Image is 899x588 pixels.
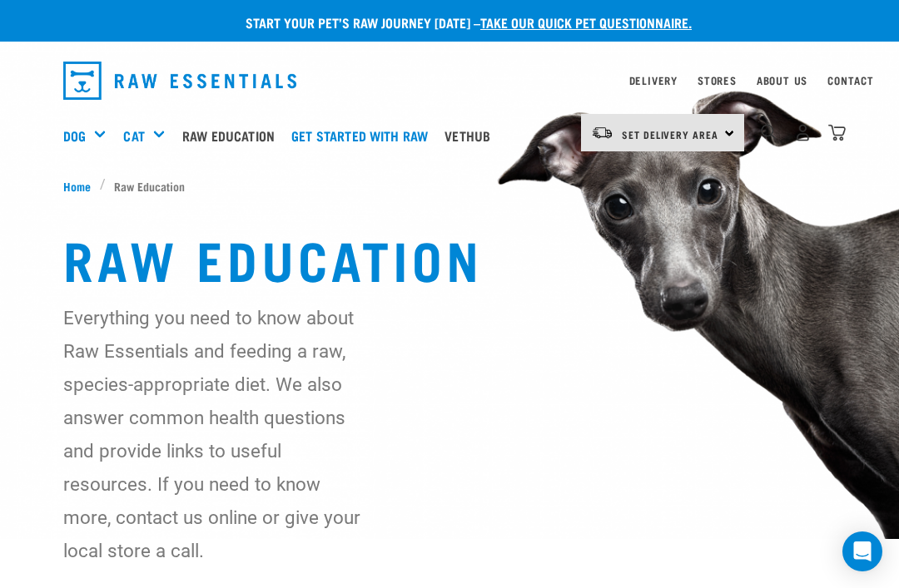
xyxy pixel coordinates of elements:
[63,177,836,195] nav: breadcrumbs
[622,131,718,137] span: Set Delivery Area
[63,177,91,195] span: Home
[827,77,874,83] a: Contact
[698,77,737,83] a: Stores
[842,531,882,571] div: Open Intercom Messenger
[123,126,144,146] a: Cat
[63,177,100,195] a: Home
[757,77,807,83] a: About Us
[591,126,613,141] img: van-moving.png
[629,77,678,83] a: Delivery
[761,124,777,140] img: home-icon-1@2x.png
[828,124,846,141] img: home-icon@2x.png
[63,228,836,288] h1: Raw Education
[440,102,503,169] a: Vethub
[794,124,812,141] img: user.png
[63,62,296,100] img: Raw Essentials Logo
[480,18,692,26] a: take our quick pet questionnaire.
[63,126,86,146] a: Dog
[50,55,849,106] nav: dropdown navigation
[178,102,287,169] a: Raw Education
[287,102,440,169] a: Get started with Raw
[63,301,372,567] p: Everything you need to know about Raw Essentials and feeding a raw, species-appropriate diet. We ...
